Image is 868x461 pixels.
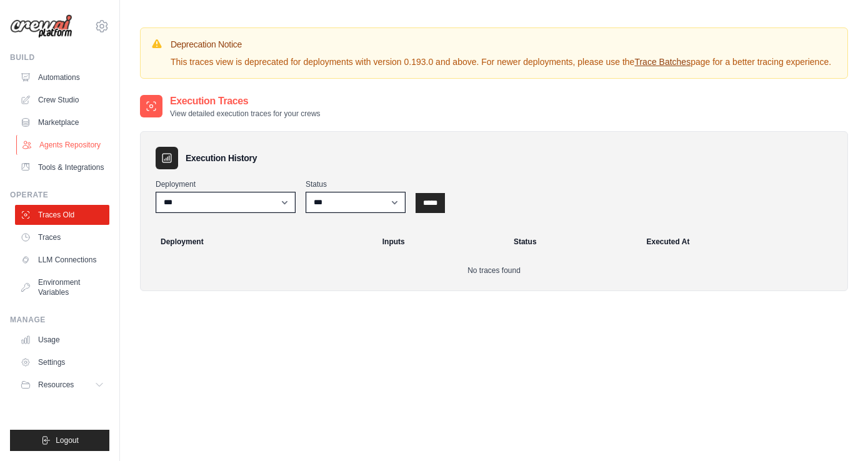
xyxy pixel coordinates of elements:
[15,67,109,87] a: Automations
[156,265,832,275] p: No traces found
[506,228,639,255] th: Status
[375,228,506,255] th: Inputs
[56,435,79,445] span: Logout
[15,250,109,270] a: LLM Connections
[15,330,109,350] a: Usage
[15,352,109,372] a: Settings
[306,179,406,189] label: Status
[170,109,321,119] p: View detailed execution traces for your crews
[10,190,109,200] div: Operate
[15,112,109,132] a: Marketplace
[186,152,257,164] h3: Execution History
[15,90,109,110] a: Crew Studio
[15,227,109,247] a: Traces
[639,228,842,255] th: Executed At
[16,135,111,155] a: Agents Repository
[10,430,109,451] button: Logout
[171,38,831,51] h3: Deprecation Notice
[15,157,109,177] a: Tools & Integrations
[634,57,691,67] a: Trace Batches
[171,56,831,68] p: This traces view is deprecated for deployments with version 0.193.0 and above. For newer deployme...
[10,315,109,325] div: Manage
[146,228,375,255] th: Deployment
[15,205,109,225] a: Traces Old
[10,52,109,62] div: Build
[38,380,74,390] span: Resources
[170,94,321,109] h2: Execution Traces
[15,272,109,302] a: Environment Variables
[15,375,109,395] button: Resources
[10,14,72,39] img: Logo
[156,179,296,189] label: Deployment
